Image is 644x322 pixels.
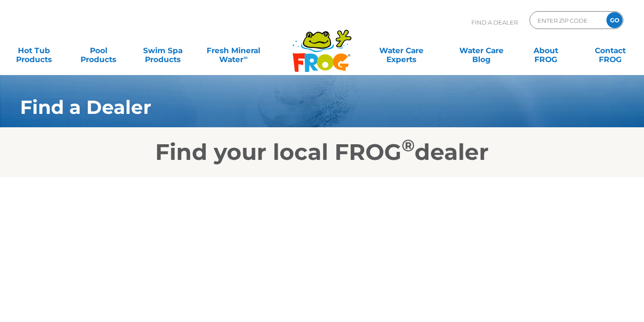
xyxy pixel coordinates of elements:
a: PoolProducts [73,42,123,59]
a: ContactFROG [585,42,635,59]
p: Find A Dealer [471,11,518,33]
a: Water CareExperts [360,42,442,59]
img: Frog Products Logo [288,18,356,72]
a: Fresh MineralWater∞ [202,42,265,59]
h1: Find a Dealer [20,96,574,118]
a: Swim SpaProducts [138,42,188,59]
sup: ® [402,135,415,155]
input: GO [606,12,623,28]
a: Water CareBlog [456,42,506,59]
sup: ∞ [243,54,247,61]
h2: Find your local FROG dealer [7,139,637,166]
a: Hot TubProducts [9,42,59,59]
a: AboutFROG [521,42,571,59]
